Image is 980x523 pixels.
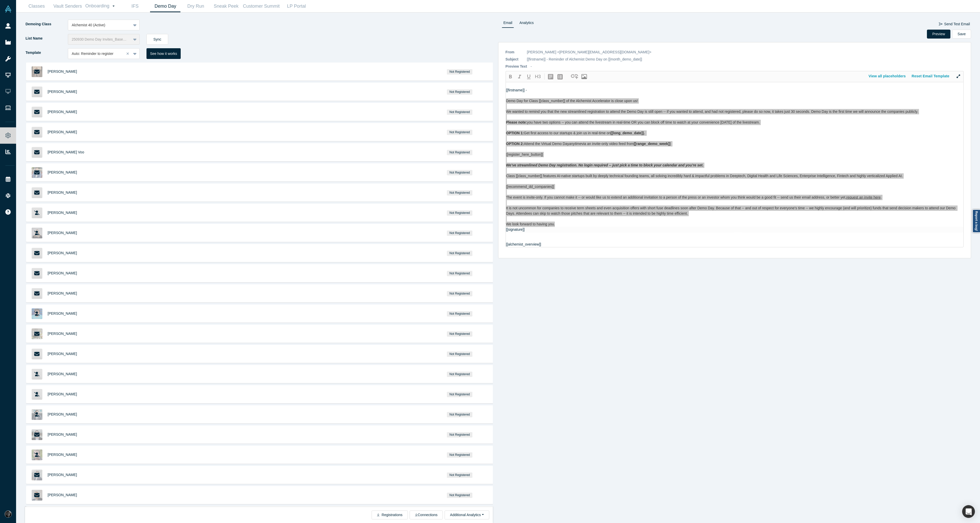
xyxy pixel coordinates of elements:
span: Class [[class_number]] features AI-native startups built by deeply technical founding teams, all ... [506,174,903,178]
span: [PERSON_NAME] [48,190,77,194]
span: Not Registered [447,452,473,458]
span: Not Registered [447,170,473,175]
button: Connections [410,510,443,519]
span: Not Registered [447,190,473,196]
button: Save [952,30,971,39]
span: Not Registered [447,392,473,397]
span: [PERSON_NAME] [48,453,77,457]
p: From [506,50,523,55]
button: Preview [927,30,950,39]
span: It is not uncommon for companies to receive term sheets and even acquisition offers with short fu... [506,206,957,215]
a: [PERSON_NAME] [48,211,77,215]
a: [PERSON_NAME] [48,231,77,235]
a: Email [502,20,514,28]
a: Demo Day [150,0,180,12]
span: Not Registered [447,69,473,75]
button: Reset Email Template [909,72,952,81]
img: Alchemist Vault Logo [5,5,12,13]
span: it takes just 30 seconds. Demo Day is the first time we will announce the companies publicly. [772,110,918,114]
a: Report a bug! [972,209,980,233]
span: Not Registered [447,351,473,357]
span: Not Registered [447,230,473,236]
span: Not Registered [447,472,473,478]
a: Analytics [518,20,535,28]
a: [PERSON_NAME] [48,493,77,497]
span: Not Registered [447,130,473,135]
a: [PERSON_NAME] [48,251,77,255]
p: [PERSON_NAME] <[PERSON_NAME][EMAIL_ADDRESS][DOMAIN_NAME]> [527,50,652,55]
a: [PERSON_NAME] [48,392,77,396]
span: Not Registered [447,432,473,437]
a: [PERSON_NAME] [48,291,77,295]
span: Not Registered [447,493,473,498]
span: We wanted to remind you that the new streamlined registration to attend the Demo Day is still ope... [506,110,771,114]
label: List Name [25,34,68,43]
a: [PERSON_NAME] [48,69,77,74]
span: . [881,195,882,199]
span: [[firstname]] - [506,88,527,92]
span: via an invite-only video feed from [582,142,634,146]
span: [[long_demo_date]]. [611,131,645,135]
span: Not Registered [447,251,473,256]
span: Attend the Virtual Demo Day [524,142,569,146]
a: LP Portal [281,0,312,12]
a: Dry Run [180,0,211,12]
span: Not Registered [447,110,473,115]
a: Classes [21,0,52,12]
a: [PERSON_NAME] Voo [48,150,84,154]
a: [PERSON_NAME] [48,90,77,94]
span: [PERSON_NAME] [48,412,77,416]
span: Not Registered [447,412,473,417]
span: Not Registered [447,271,473,276]
a: [PERSON_NAME] [48,432,77,436]
button: H3 [533,72,543,81]
span: Please note: [506,120,527,124]
a: [PERSON_NAME] [48,170,77,174]
a: Vault Senders [52,0,83,12]
span: you have two options -- you can attend the livestream in real-time OR you can block off time to w... [527,120,760,124]
a: IFS [120,0,150,12]
div: [[signature]] [506,227,964,232]
span: OPTION 2: [506,142,524,146]
a: [PERSON_NAME] [48,110,77,114]
a: [PERSON_NAME] [48,473,77,477]
a: request an invite here [846,195,881,199]
a: [PERSON_NAME] [48,352,77,356]
span: [[recommend_dd_companies]] [506,185,554,189]
a: [PERSON_NAME] [48,311,77,315]
span: We’ve streamlined Demo Day registration. No login required -- just pick a time to block your cale... [506,163,704,167]
button: Registrations [372,510,408,519]
button: Send Test Email [939,20,970,29]
a: Sneak Peek [211,0,241,12]
a: [PERSON_NAME] [48,332,77,336]
span: [[register_here_button]] [506,152,543,156]
span: [[alchemist_overview]] [506,242,541,246]
button: See how it works [146,48,181,59]
p: [[firstname]] - Reminder of Alchemist Demo Day on [[month_demo_date]] [527,57,642,62]
span: [PERSON_NAME] [48,372,77,376]
span: Not Registered [447,311,473,317]
span: Not Registered [447,291,473,296]
a: Customer Summit [241,0,281,12]
a: [PERSON_NAME] [48,130,77,134]
span: anytime [569,142,582,146]
button: create uolbg-list-item [556,72,565,81]
a: Onboarding [83,0,120,12]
